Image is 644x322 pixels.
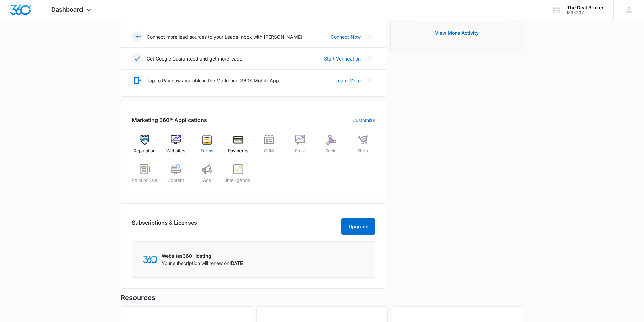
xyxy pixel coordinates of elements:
[225,164,251,189] a: Intelligence
[228,148,248,154] span: Payments
[567,5,604,10] div: account name
[133,148,156,154] span: Reputation
[287,135,313,159] a: Email
[132,177,157,184] span: Point of Sale
[365,53,375,64] button: Close
[163,135,189,159] a: Websites
[325,148,337,154] span: Social
[256,135,282,159] a: CRM
[319,135,344,159] a: Social
[132,164,158,189] a: Point of Sale
[147,77,279,84] p: Tap to Pay now available in the Marketing 360® Mobile App
[121,293,523,303] h5: Resources
[167,177,184,184] span: Content
[352,117,375,124] a: Customize
[225,135,251,159] a: Payments
[201,148,213,154] span: Forms
[331,33,361,40] a: Connect Now
[335,77,361,84] a: Learn More
[365,31,375,42] button: Close
[132,218,197,232] h2: Subscriptions & Licenses
[203,177,211,184] span: Ads
[567,10,604,15] div: account id
[264,148,274,154] span: CRM
[365,75,375,86] button: Close
[194,164,220,189] a: Ads
[132,135,158,159] a: Reputation
[166,148,185,154] span: Websites
[324,55,361,62] a: Start Verification
[147,33,302,40] p: Connect more lead sources to your Leads Inbox with [PERSON_NAME]
[147,55,242,62] p: Get Google Guaranteed and get more leads
[350,135,375,159] a: Shop
[341,218,375,235] button: Upgrade
[428,25,485,41] button: View More Activity
[226,177,250,184] span: Intelligence
[143,256,158,263] img: Marketing 360 Logo
[162,259,245,267] p: Your subscription will renew on
[162,252,245,259] p: Websites360 Hosting
[357,148,368,154] span: Shop
[132,116,207,124] h2: Marketing 360® Applications
[163,164,189,189] a: Content
[194,135,220,159] a: Forms
[229,260,245,266] span: [DATE]
[51,6,83,13] span: Dashboard
[295,148,306,154] span: Email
